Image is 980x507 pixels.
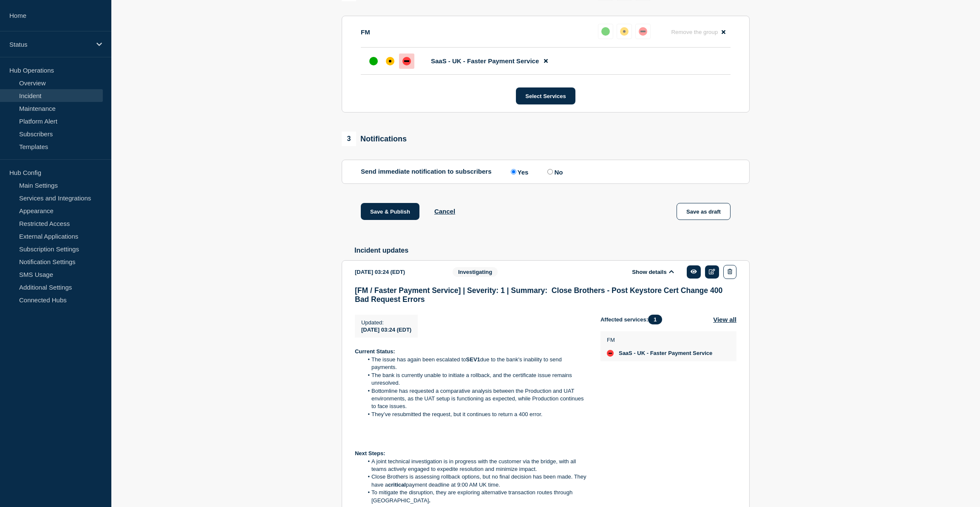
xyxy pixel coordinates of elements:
[361,168,492,176] p: Send immediate notification to subscribers
[466,356,480,363] strong: SEV1
[363,458,587,473] li: A joint technical investigation is in progress with the customer via the bridge, with all teams a...
[639,27,647,36] div: down
[607,337,712,343] p: FM
[629,268,676,276] button: Show details
[713,315,736,324] button: View all
[363,387,587,411] li: Bottomline has requested a comparative analysis between the Production and UAT environments, as t...
[355,265,440,279] div: [DATE] 03:24 (EDT)
[648,315,662,324] span: 1
[342,132,407,146] div: Notifications
[402,57,411,65] div: down
[434,208,455,215] button: Cancel
[453,267,498,277] span: Investigating
[516,87,575,104] button: Select Services
[429,497,431,504] strong: .
[361,319,411,326] p: Updated :
[620,27,629,36] div: affected
[361,28,370,36] p: FM
[363,411,587,418] li: They’ve resubmitted the request, but it continues to return a 400 error.
[600,315,666,324] span: Affected services:
[666,24,731,40] button: Remove the group
[355,348,395,355] strong: Current Status:
[363,489,587,504] li: To mitigate the disruption, they are exploring alternative transaction routes through [GEOGRAPHIC...
[388,482,406,488] strong: critical
[354,247,750,254] h2: Incident updates
[342,132,356,146] span: 3
[635,24,651,39] button: down
[547,169,553,175] input: No
[619,350,712,357] span: SaaS - UK - Faster Payment Service
[677,203,731,220] button: Save as draft
[9,41,91,48] p: Status
[361,203,419,220] button: Save & Publish
[671,29,718,35] span: Remove the group
[361,327,411,333] span: [DATE] 03:24 (EDT)
[361,168,731,176] div: Send immediate notification to subscribers
[386,57,394,65] div: affected
[355,450,385,456] strong: Next Steps:
[598,24,613,39] button: up
[617,24,632,39] button: affected
[511,169,516,175] input: Yes
[363,473,587,489] li: Close Brothers is assessing rollback options, but no final decision has been made. They have a pa...
[509,168,529,176] label: Yes
[363,372,587,387] li: The bank is currently unable to initiate a rollback, and the certificate issue remains unresolved.
[545,168,563,176] label: No
[431,57,539,65] span: SaaS - UK - Faster Payment Service
[369,57,378,65] div: up
[601,27,610,36] div: up
[363,356,587,372] li: The issue has again been escalated to due to the bank's inability to send payments.
[355,286,736,304] h3: [FM / Faster Payment Service] | Severity: 1 | Summary: Close Brothers - Post Keystore Cert Change...
[607,350,614,357] div: down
